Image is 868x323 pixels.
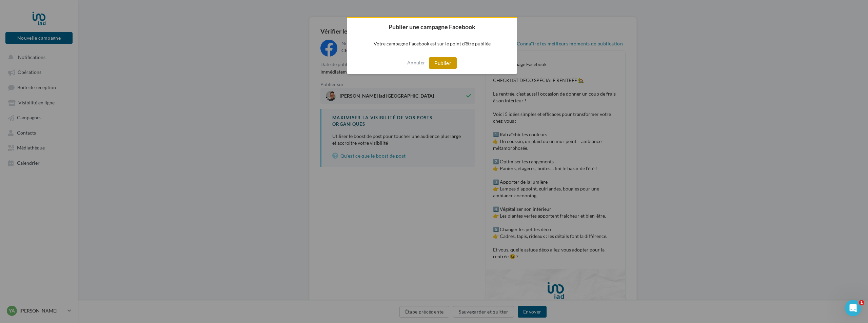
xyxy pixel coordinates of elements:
button: Annuler [407,57,425,68]
button: Publier [429,57,457,69]
h2: Publier une campagne Facebook [347,18,517,35]
iframe: Intercom live chat [845,300,861,316]
p: Votre campagne Facebook est sur le point d'être publiée [347,35,517,52]
span: 1 [859,300,864,305]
